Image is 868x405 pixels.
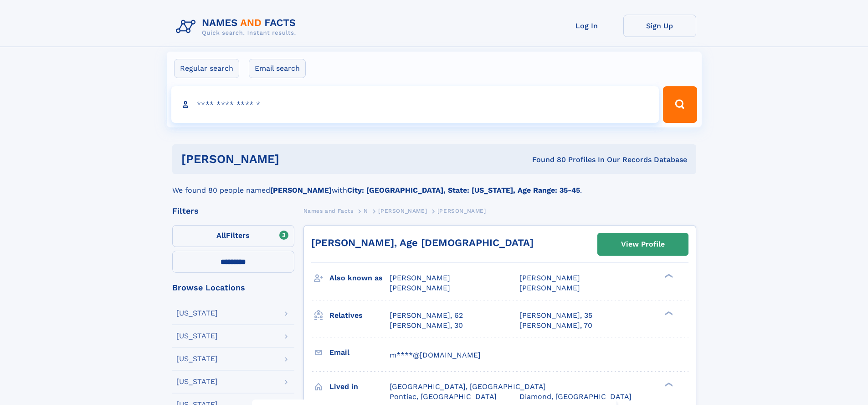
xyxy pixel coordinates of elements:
span: [PERSON_NAME] [437,208,486,214]
a: [PERSON_NAME] [378,205,427,216]
span: [PERSON_NAME] [519,284,580,292]
div: ❯ [663,310,673,316]
span: N [364,208,368,214]
a: [PERSON_NAME], 35 [519,310,592,321]
div: [US_STATE] [176,332,218,340]
div: Browse Locations [172,284,294,292]
span: Diamond, [GEOGRAPHIC_DATA] [519,392,632,401]
h1: [PERSON_NAME] [181,153,406,165]
a: Log In [550,15,623,37]
div: ❯ [663,381,673,387]
h3: Also known as [329,270,390,286]
a: [PERSON_NAME], 30 [390,321,463,331]
a: Sign Up [623,15,696,37]
input: search input [171,86,659,123]
div: [US_STATE] [176,355,218,363]
h3: Email [329,345,390,360]
div: [US_STATE] [176,310,218,317]
label: Regular search [174,59,239,78]
a: View Profile [598,233,688,255]
a: [PERSON_NAME], 70 [519,321,592,331]
label: Email search [249,59,306,78]
a: [PERSON_NAME], 62 [390,310,463,321]
div: ❯ [663,273,673,279]
img: Logo Names and Facts [172,15,303,39]
div: [US_STATE] [176,378,218,385]
span: Pontiac, [GEOGRAPHIC_DATA] [390,392,497,401]
h3: Lived in [329,379,390,394]
div: View Profile [621,234,665,255]
span: [PERSON_NAME] [390,284,450,292]
div: Found 80 Profiles In Our Records Database [406,155,687,165]
span: [GEOGRAPHIC_DATA], [GEOGRAPHIC_DATA] [390,382,546,391]
b: City: [GEOGRAPHIC_DATA], State: [US_STATE], Age Range: 35-45 [347,186,580,195]
div: We found 80 people named with . [172,174,696,196]
span: All [216,231,226,240]
h3: Relatives [329,308,390,323]
a: Names and Facts [303,205,354,216]
a: [PERSON_NAME], Age [DEMOGRAPHIC_DATA] [311,237,534,248]
button: Search Button [663,86,697,123]
span: [PERSON_NAME] [519,274,580,282]
b: [PERSON_NAME] [270,186,332,195]
label: Filters [172,225,294,247]
span: [PERSON_NAME] [378,208,427,214]
span: [PERSON_NAME] [390,274,450,282]
div: Filters [172,207,294,215]
a: N [364,205,368,216]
